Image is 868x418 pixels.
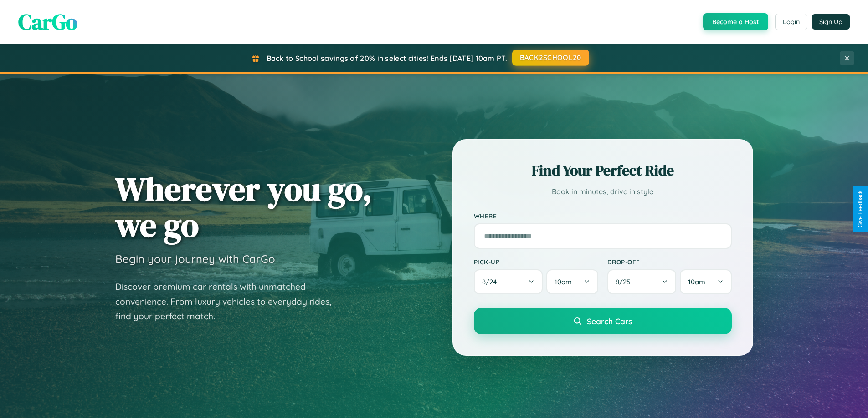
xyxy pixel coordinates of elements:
p: Book in minutes, drive in style [474,185,732,198]
div: Give Feedback [857,191,863,227]
button: 8/25 [607,269,677,294]
button: 8/24 [474,269,543,294]
button: Search Cars [474,308,732,334]
span: 10am [688,277,705,286]
label: Where [474,212,732,220]
span: CarGo [18,7,77,37]
h2: Find Your Perfect Ride [474,161,732,181]
button: Become a Host [703,13,768,30]
p: Discover premium car rentals with unmatched convenience. From luxury vehicles to everyday rides, ... [115,279,343,324]
button: Login [775,14,807,30]
label: Pick-up [474,258,598,266]
button: 10am [680,269,731,294]
h3: Begin your journey with CarGo [115,252,275,266]
span: Back to School savings of 20% in select cities! Ends [DATE] 10am PT. [267,54,507,63]
button: Sign Up [812,14,850,30]
button: 10am [546,269,598,294]
span: 8 / 25 [616,277,635,286]
label: Drop-off [607,258,732,266]
span: 8 / 24 [482,277,501,286]
h1: Wherever you go, we go [115,171,372,243]
button: BACK2SCHOOL20 [512,50,589,66]
span: Search Cars [587,316,632,326]
span: 10am [555,277,572,286]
